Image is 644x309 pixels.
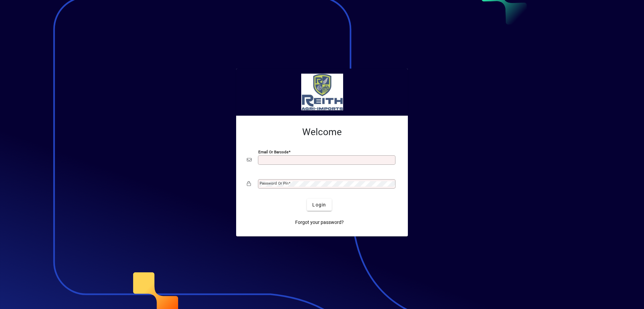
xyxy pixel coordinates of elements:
button: Login [307,199,331,211]
span: Forgot your password? [295,219,344,226]
h2: Welcome [247,126,397,138]
a: Forgot your password? [292,216,346,228]
mat-label: Email or Barcode [258,150,288,154]
mat-label: Password or Pin [260,181,288,186]
span: Login [312,201,326,208]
